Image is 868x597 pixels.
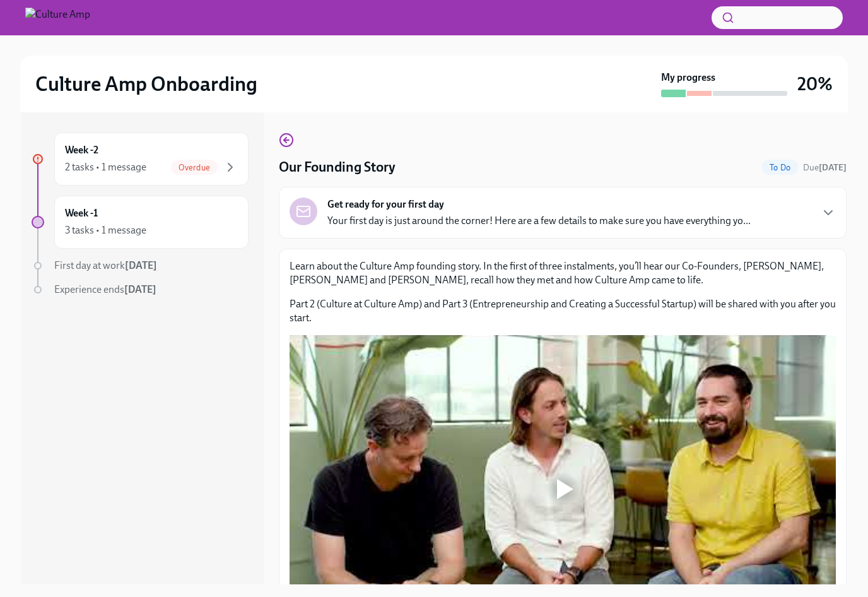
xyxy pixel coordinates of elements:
[797,73,833,95] h3: 20%
[65,223,146,237] div: 3 tasks • 1 message
[124,283,156,295] strong: [DATE]
[290,259,836,287] p: Learn about the Culture Amp founding story. In the first of three instalments, you’ll hear our Co...
[803,162,847,173] span: Due
[171,163,218,172] span: Overdue
[32,259,249,273] a: First day at work[DATE]
[279,158,396,177] h4: Our Founding Story
[803,162,847,174] span: August 15th, 2025 18:00
[661,71,715,85] strong: My progress
[32,196,249,249] a: Week -13 tasks • 1 message
[65,160,146,174] div: 2 tasks • 1 message
[819,162,847,173] strong: [DATE]
[327,198,444,211] strong: Get ready for your first day
[290,297,836,325] p: Part 2 (Culture at Culture Amp) and Part 3 (Entrepreneurship and Creating a Successful Startup) w...
[54,283,156,295] span: Experience ends
[762,163,798,172] span: To Do
[65,206,98,220] h6: Week -1
[25,8,90,28] img: Culture Amp
[327,214,751,228] p: Your first day is just around the corner! Here are a few details to make sure you have everything...
[35,71,257,97] h2: Culture Amp Onboarding
[65,143,98,157] h6: Week -2
[54,259,157,271] span: First day at work
[125,259,157,271] strong: [DATE]
[32,133,249,186] a: Week -22 tasks • 1 messageOverdue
